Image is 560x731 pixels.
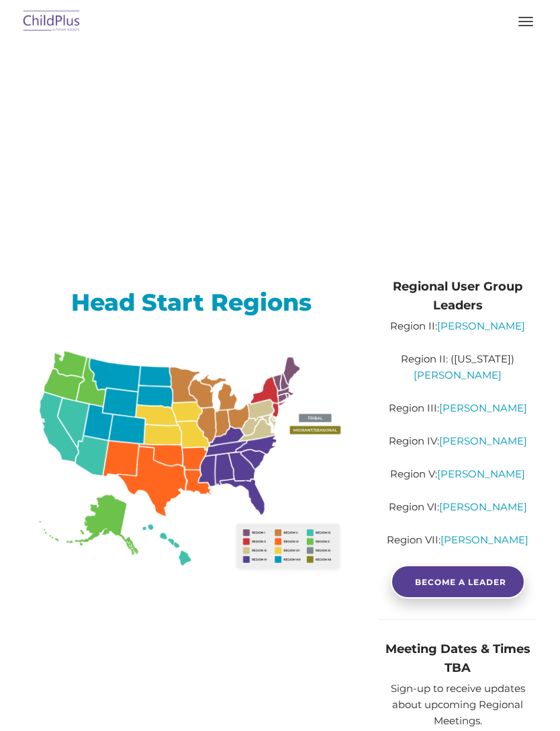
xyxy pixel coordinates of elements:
h4: Meeting Dates & Times TBA [379,640,536,677]
a: [PERSON_NAME] [437,319,525,332]
a: [PERSON_NAME] [440,533,528,546]
p: Region VII: [379,532,536,548]
p: Region II: ([US_STATE]) [379,351,536,383]
h4: Regional User Group Leaders [379,277,536,315]
img: head-start-regions [24,341,359,586]
a: [PERSON_NAME] [414,369,502,381]
a: [PERSON_NAME] [439,434,527,447]
p: Region III: [379,400,536,416]
p: Sign-up to receive updates about upcoming Regional Meetings. [379,681,536,729]
a: [PERSON_NAME] [437,467,525,480]
p: Region V: [379,466,536,482]
a: [PERSON_NAME] [439,500,527,513]
p: Region IV: [379,433,536,449]
img: ChildPlus by Procare Solutions [20,6,83,38]
p: Region VI: [379,499,536,515]
a: [PERSON_NAME] [439,401,527,414]
a: BECOME A LEADER [391,565,525,599]
p: Region II: [379,318,536,334]
h2: Head Start Regions [24,287,359,317]
span: BECOME A LEADER [415,577,506,587]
